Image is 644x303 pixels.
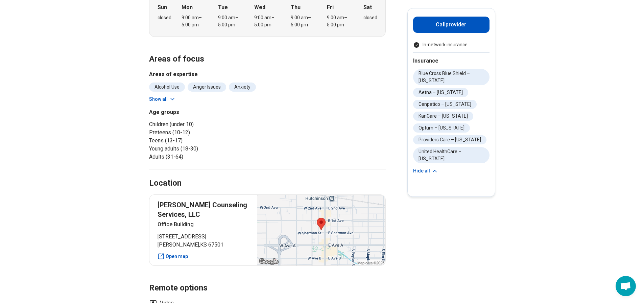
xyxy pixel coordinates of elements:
[149,129,265,137] li: Preteens (10-12)
[149,145,265,153] li: Young adults (18-30)
[413,167,438,174] button: Hide all
[188,83,226,92] li: Anger Issues
[363,14,377,21] div: closed
[149,120,265,129] li: Children (under 10)
[363,3,372,11] strong: Sat
[413,41,490,48] li: In-network insurance
[218,14,244,28] div: 9:00 am – 5:00 pm
[149,178,182,189] h2: Location
[327,14,353,28] div: 9:00 am – 5:00 pm
[413,17,490,33] button: Callprovider
[413,100,477,109] li: Cenpatico – [US_STATE]
[149,37,386,65] h2: Areas of focus
[413,135,486,144] li: Providers Care – [US_STATE]
[413,123,470,133] li: Optum – [US_STATE]
[616,276,636,296] div: Open chat
[254,14,280,28] div: 9:00 am – 5:00 pm
[413,88,468,97] li: Aetna – [US_STATE]
[149,70,386,78] h3: Areas of expertise
[158,233,249,241] span: [STREET_ADDRESS]
[182,3,193,11] strong: Mon
[158,241,249,249] span: [PERSON_NAME] , KS 67501
[229,83,256,92] li: Anxiety
[149,96,176,103] button: Show all
[158,14,171,21] div: closed
[413,41,490,48] ul: Payment options
[182,14,208,28] div: 9:00 am – 5:00 pm
[291,3,301,11] strong: Thu
[149,266,386,294] h2: Remote options
[291,14,317,28] div: 9:00 am – 5:00 pm
[158,200,249,219] p: [PERSON_NAME] Counseling Services, LLC
[149,108,265,116] h3: Age groups
[149,83,185,92] li: Alcohol Use
[149,153,265,161] li: Adults (31-64)
[413,147,490,163] li: United HealthCare – [US_STATE]
[327,3,334,11] strong: Fri
[413,57,490,65] h2: Insurance
[158,3,167,11] strong: Sun
[158,253,249,260] a: Open map
[254,3,265,11] strong: Wed
[218,3,228,11] strong: Tue
[413,112,473,121] li: KanCare – [US_STATE]
[413,69,490,85] li: Blue Cross Blue Shield – [US_STATE]
[149,137,265,145] li: Teens (13-17)
[158,220,249,229] p: Office Building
